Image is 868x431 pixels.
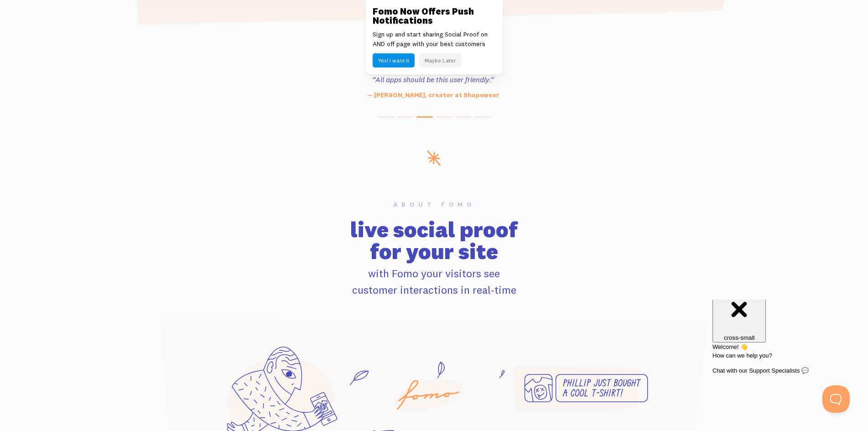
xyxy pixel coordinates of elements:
[419,53,461,68] button: Maybe Later
[373,30,496,49] p: Sign up and start sharing Social Proof on AND off page with your best customers
[148,265,721,298] p: with Fomo your visitors see customer interactions in real-time
[822,385,850,413] iframe: Help Scout Beacon - Open
[373,7,496,25] h3: Fomo Now Offers Push Notifications
[148,218,721,262] h2: live social proof for your site
[148,201,721,208] h6: About Fomo
[373,53,415,68] button: Yes! I want it
[708,300,855,385] iframe: Help Scout Beacon - Messages and Notifications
